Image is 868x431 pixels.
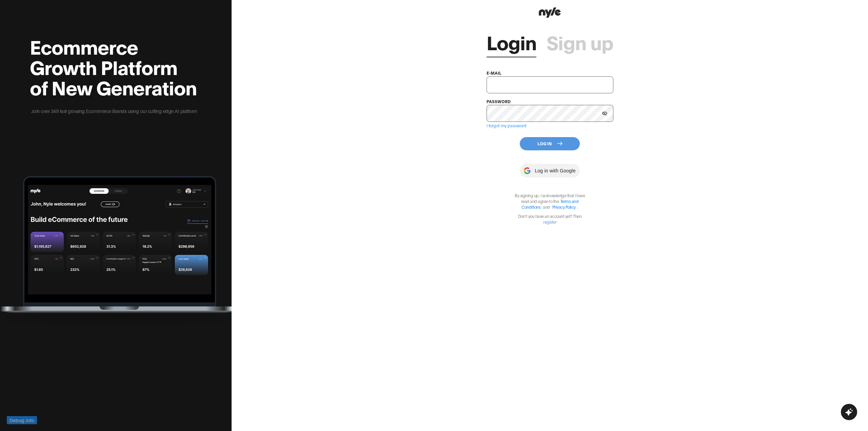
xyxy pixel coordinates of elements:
a: register [543,219,556,224]
p: Don't you have an account yet? Then [511,213,589,225]
h2: Ecommerce Growth Platform of New Generation [30,36,198,97]
button: Log In [520,137,580,150]
button: Log in with Google [520,164,579,177]
a: Privacy Policy [552,204,576,209]
p: By signing up, I acknowledge that I have read and agree to the . [511,192,589,210]
button: Debug Info [7,416,37,424]
span: Debug Info [9,416,34,424]
a: Sign up [547,32,613,52]
a: Login [487,32,536,52]
a: I forgot my password [487,123,527,128]
a: Terms and Conditions [521,199,578,209]
label: e-mail [487,70,501,75]
p: Join over 349 fast growing Ecommerce Brands using our cutting edge AI platform [30,107,198,115]
span: and [541,204,552,209]
label: password [487,99,511,104]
